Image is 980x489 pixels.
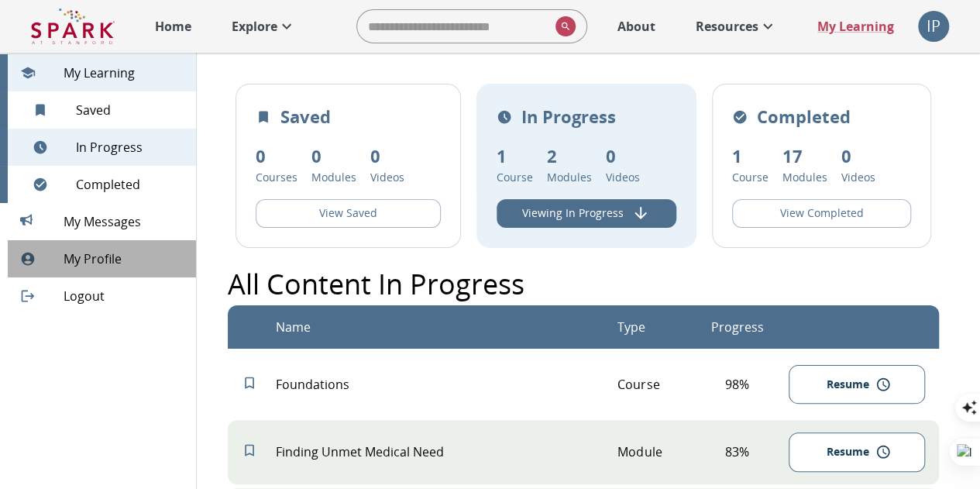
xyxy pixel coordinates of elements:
button: View Saved [256,199,441,228]
p: 83 % [686,443,789,461]
p: Saved [280,104,331,129]
p: Progress [711,318,764,336]
p: Course [497,169,533,185]
p: Videos [841,169,875,185]
p: 1 [497,143,533,169]
p: Resources [696,17,758,36]
p: Foundations [276,375,617,394]
p: Explore [232,17,277,36]
p: Modules [782,169,827,185]
p: Modules [547,169,592,185]
p: Course [617,375,686,394]
p: Module [617,443,686,461]
p: Courses [256,169,297,185]
p: In Progress [521,104,616,129]
p: About [617,17,655,36]
div: My Profile [8,240,196,277]
p: Course [732,169,769,185]
p: 0 [256,143,297,169]
p: Finding Unmet Medical Need [276,443,617,461]
button: View Completed [732,199,912,228]
svg: Add to My Learning [242,375,257,391]
div: Logout [8,277,196,315]
span: My Profile [64,250,184,268]
p: 0 [841,143,875,169]
img: Logo of SPARK at Stanford [31,8,115,45]
a: About [610,9,663,43]
span: Saved [76,101,184,119]
span: Completed [76,175,184,194]
p: 17 [782,143,827,169]
p: Home [155,17,191,36]
a: Explore [224,9,304,43]
span: Logout [64,287,184,305]
span: My Messages [64,212,184,231]
p: 0 [311,143,356,169]
p: 98 % [686,375,789,394]
p: Completed [757,104,851,129]
a: Resources [688,9,785,43]
p: 0 [370,143,404,169]
p: All Content In Progress [228,263,524,305]
p: Modules [311,169,356,185]
button: Resume [789,365,925,405]
p: Name [276,318,311,336]
p: 0 [606,143,640,169]
button: View In Progress [497,199,676,228]
span: My Learning [64,64,184,82]
p: Type [617,318,645,336]
p: 2 [547,143,592,169]
a: Home [147,9,199,43]
button: account of current user [918,11,949,42]
div: My Messages [8,203,196,240]
span: In Progress [76,138,184,157]
p: 1 [732,143,769,169]
p: My Learning [817,17,894,36]
button: search [549,10,576,43]
button: Resume [789,432,925,472]
p: Videos [370,169,404,185]
svg: Add to My Learning [242,443,257,458]
div: IP [918,11,949,42]
a: My Learning [810,9,903,43]
p: Videos [606,169,640,185]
